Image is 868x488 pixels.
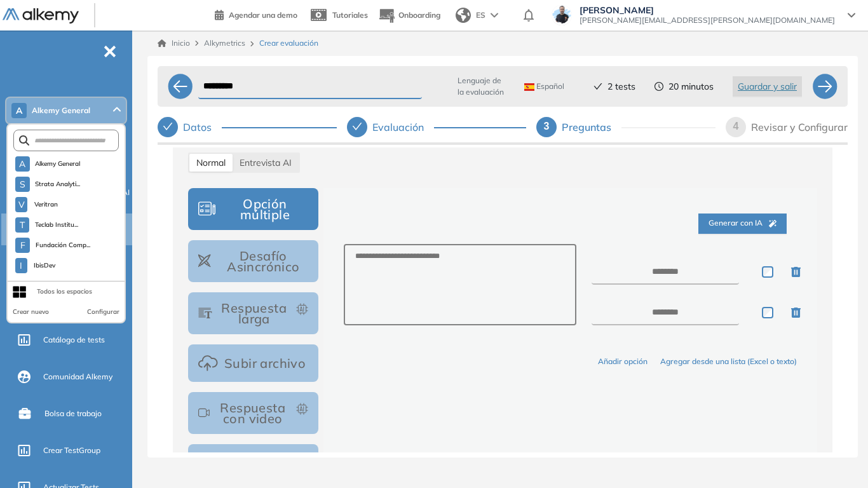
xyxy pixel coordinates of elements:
span: T [20,220,25,230]
button: Desafío Asincrónico [188,240,318,282]
span: F [20,240,25,250]
button: Opción múltiple [188,188,318,230]
span: [PERSON_NAME] [580,5,835,15]
span: ES [476,10,485,21]
span: I [20,261,22,271]
button: Respuesta larga [188,292,318,334]
button: Guardar y salir [733,76,802,97]
span: [PERSON_NAME][EMAIL_ADDRESS][PERSON_NAME][DOMAIN_NAME] [580,15,835,25]
span: Agendar una demo [229,10,297,20]
span: Teclab Institu... [34,220,79,230]
span: Fundación Comp... [35,240,90,250]
span: A [19,159,25,169]
span: 2 tests [607,80,635,93]
span: A [16,105,22,116]
span: Normal [196,157,226,168]
span: Veritran [32,200,59,210]
img: Logo [3,8,79,24]
span: Crear TestGroup [43,445,100,456]
div: 4Revisar y Configurar [726,117,848,137]
span: Onboarding [398,10,440,20]
button: Subir archivo [188,344,318,382]
a: Inicio [158,37,190,49]
button: Generar con IA [698,213,787,234]
div: 3Preguntas [536,117,715,137]
div: Todos los espacios [37,287,92,297]
button: Respuesta con video [188,392,318,434]
div: Preguntas [562,117,621,137]
button: Añadir opción [598,356,648,368]
div: Evaluación [372,117,434,137]
div: Widget de chat [804,427,868,488]
span: Español [524,81,564,91]
span: clock-circle [654,82,663,91]
iframe: Chat Widget [804,427,868,488]
button: Agregar desde una lista (Excel o texto) [660,356,797,368]
button: Crear nuevo [13,307,49,317]
span: Bolsa de trabajo [44,408,102,419]
img: world [456,8,471,23]
span: Guardar y salir [738,79,797,93]
span: S [20,179,25,189]
div: Datos [158,117,337,137]
div: Evaluación [347,117,526,137]
div: Datos [183,117,222,137]
span: 3 [544,121,550,132]
span: Alkemy General [32,105,90,116]
span: AI [240,157,292,168]
a: Agendar una demo [215,6,297,22]
span: 4 [733,121,739,132]
span: Alkemy General [35,159,81,169]
span: IbisDev [32,261,57,271]
span: Tutoriales [332,10,368,20]
span: Generar con IA [709,217,776,229]
button: Respuesta con código [188,444,318,486]
span: Crear evaluación [259,37,318,49]
button: Onboarding [378,2,440,29]
span: Catálogo de tests [43,334,105,346]
img: arrow [491,13,498,18]
button: Configurar [87,307,119,317]
span: Comunidad Alkemy [43,371,112,383]
span: check [593,82,602,91]
div: Revisar y Configurar [751,117,848,137]
span: Alkymetrics [204,38,245,48]
span: Strata Analyti... [35,179,81,189]
span: check [352,121,362,132]
span: 20 minutos [668,80,714,93]
span: Lenguaje de la evaluación [458,75,506,98]
span: V [18,200,25,210]
span: check [163,121,173,132]
img: ESP [524,83,534,91]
